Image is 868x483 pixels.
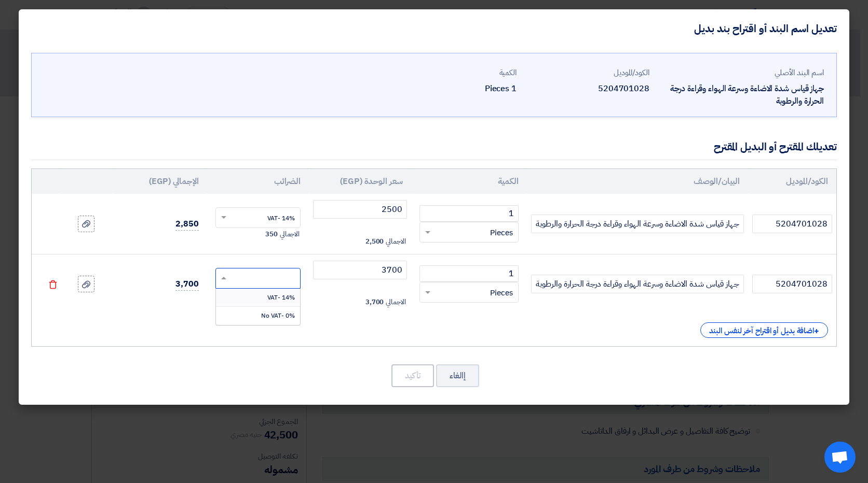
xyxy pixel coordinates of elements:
[365,297,384,307] span: 3,700
[531,215,744,233] input: Add Item Description
[207,169,309,194] th: الضرائب
[700,322,828,338] div: اضافة بديل أو اقتراح آخر لنفس البند
[436,364,479,387] button: إالغاء
[419,205,519,222] input: RFQ_STEP1.ITEMS.2.AMOUNT_TITLE
[215,268,301,289] ng-select: VAT
[261,311,295,320] span: 0% -No VAT
[419,265,519,282] input: RFQ_STEP1.ITEMS.2.AMOUNT_TITLE
[280,229,300,239] span: الاجمالي
[386,297,405,307] span: الاجمالي
[527,169,748,194] th: البيان/الوصف
[392,67,517,79] div: الكمية
[267,293,295,302] span: 14% -VAT
[748,169,836,194] th: الكود/الموديل
[175,218,199,231] span: 2,850
[658,82,824,107] div: جهاز قياس شدة الاضاءة وسرعة الهواء وقراءة درجة الحرارة والرطوبة
[215,207,301,228] ng-select: VAT
[113,169,207,194] th: الإجمالي (EGP)
[814,325,819,337] span: +
[313,200,407,219] input: أدخل سعر الوحدة
[313,261,407,279] input: أدخل سعر الوحدة
[391,364,434,387] button: تأكيد
[752,215,832,233] input: الموديل
[752,275,832,293] input: الموديل
[694,22,837,35] h4: تعديل اسم البند أو اقتراح بند بديل
[490,227,513,239] span: Pieces
[714,139,837,154] div: تعديلك المقترح أو البديل المقترح
[824,442,856,473] div: Open chat
[309,169,411,194] th: سعر الوحدة (EGP)
[265,229,278,239] span: 350
[525,67,649,79] div: الكود/الموديل
[392,82,517,95] div: 1 Pieces
[525,82,649,95] div: 5204701028
[658,67,824,79] div: اسم البند الأصلي
[531,275,744,293] input: Add Item Description
[365,236,384,247] span: 2,500
[175,278,199,291] span: 3,700
[411,169,527,194] th: الكمية
[386,236,405,247] span: الاجمالي
[490,287,513,299] span: Pieces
